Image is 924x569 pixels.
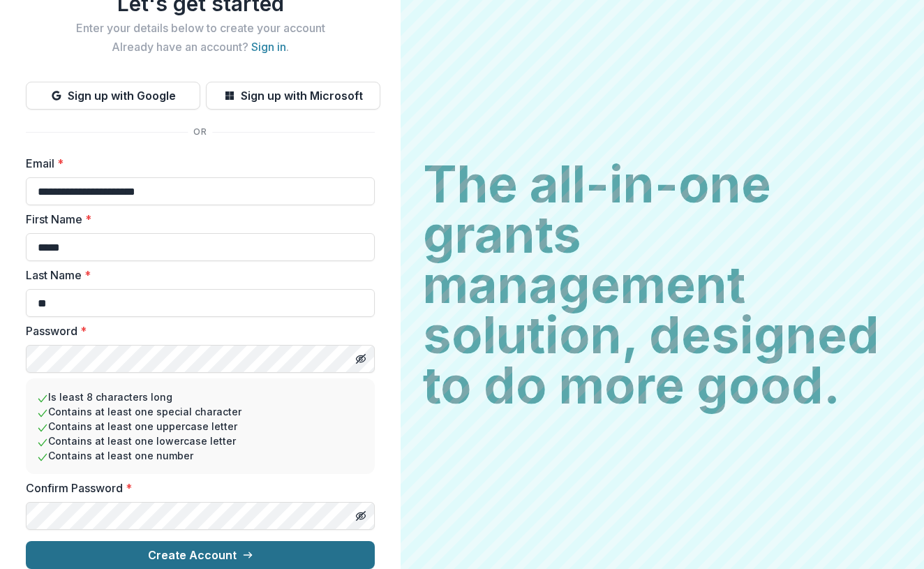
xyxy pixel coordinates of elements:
button: Toggle password visibility [350,505,372,527]
button: Sign up with Google [26,82,200,110]
button: Sign up with Microsoft [206,82,380,110]
li: Contains at least one lowercase letter [37,434,364,448]
button: Create Account [26,541,375,569]
li: Contains at least one special character [37,404,364,419]
button: Toggle password visibility [350,348,372,370]
a: Sign in [251,40,286,54]
label: Password [26,323,366,339]
label: First Name [26,211,366,228]
h2: Enter your details below to create your account [26,22,375,35]
h2: Already have an account? . [26,40,375,54]
li: Contains at least one number [37,448,364,463]
li: Contains at least one uppercase letter [37,419,364,434]
label: Last Name [26,267,366,283]
li: Is least 8 characters long [37,390,364,404]
label: Email [26,155,366,172]
label: Confirm Password [26,480,366,496]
